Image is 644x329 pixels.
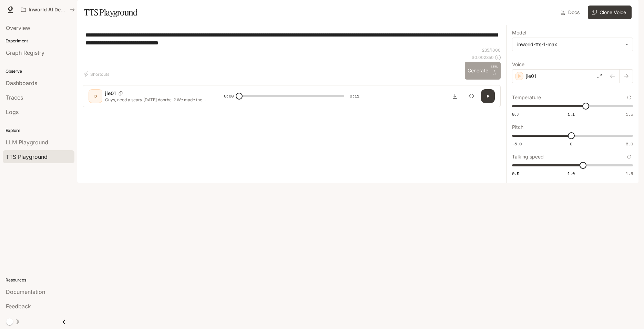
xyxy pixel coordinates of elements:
button: Copy Voice ID [116,91,125,95]
div: inworld-tts-1-max [517,41,622,48]
p: Talking speed [512,154,544,159]
a: Docs [559,6,582,19]
p: 235 / 1000 [482,47,501,53]
span: 0:00 [224,93,234,100]
p: $ 0.002350 [472,54,494,60]
p: jie01 [105,90,116,97]
p: jie01 [526,73,536,80]
button: Reset to default [625,94,633,101]
p: Pitch [512,125,523,130]
button: All workspaces [18,3,78,17]
div: D [90,91,101,102]
span: 0.7 [512,111,519,117]
span: 0.5 [512,171,519,176]
button: Download audio [448,89,462,103]
button: Clone Voice [588,6,632,19]
span: 1.1 [568,111,575,117]
span: 1.5 [626,111,633,117]
p: Model [512,30,526,35]
button: Reset to default [625,153,633,161]
span: 1.0 [568,171,575,176]
button: Shortcuts [83,69,112,80]
p: Guys, need a scary [DATE] doorbell? We made the world's first one with spooky animated eyes and v... [105,97,207,103]
p: Voice [512,62,524,67]
span: 5.0 [626,141,633,147]
p: CTRL + [491,64,498,73]
span: -5.0 [512,141,522,147]
p: ⏎ [491,64,498,77]
span: 0 [570,141,572,147]
p: Inworld AI Demos [29,7,67,13]
p: Temperature [512,95,541,100]
button: GenerateCTRL +⏎ [465,62,501,80]
span: 0:11 [350,93,359,100]
div: inworld-tts-1-max [512,38,633,51]
button: Inspect [464,89,478,103]
h1: TTS Playground [84,6,137,19]
span: 1.5 [626,171,633,176]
